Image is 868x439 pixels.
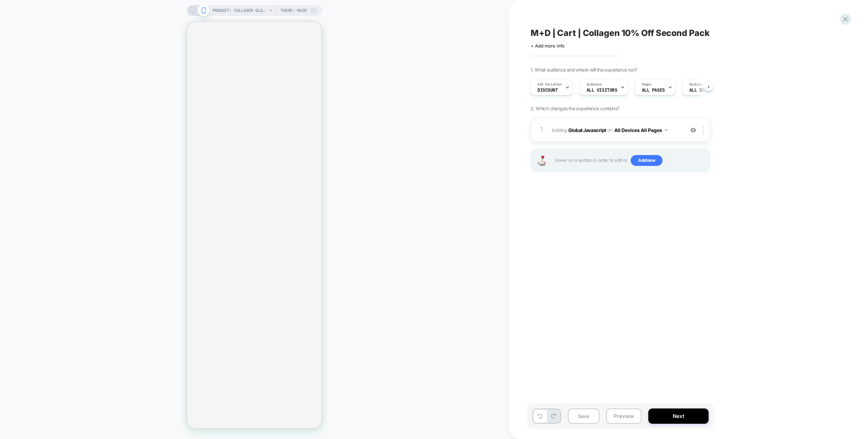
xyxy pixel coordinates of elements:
button: All Devices All Pages [614,125,668,135]
span: 2. Which changes the experience contains? [531,106,619,111]
button: Save [568,408,599,424]
span: Pages [642,82,651,87]
span: Add new [631,155,663,166]
span: 1. What audience and where will the experience run? [531,67,637,73]
span: M+D | Cart | Collagen 10% Off Second Pack [531,28,710,38]
button: Next [648,408,709,424]
span: + Add more info [531,43,565,49]
span: ALL DEVICES [689,88,717,93]
span: on [607,126,612,134]
span: Audience [587,82,602,87]
img: down arrow [665,129,668,131]
span: Adding [552,125,681,135]
span: A/B Variation [537,82,562,87]
img: crossed eye [690,127,696,133]
span: Theme: MAIN [280,5,307,16]
span: All Visitors [587,88,617,93]
div: 1 [538,123,545,137]
img: close [703,126,704,134]
img: Joystick [535,155,548,166]
span: ALL PAGES [642,88,665,93]
button: Preview [606,408,642,424]
span: DISCOUNT [537,88,558,93]
span: PRODUCT: Collagen Glow Up Powder [213,5,267,16]
span: Hover on a section in order to edit or [555,155,706,166]
b: Global Javascript [568,127,606,133]
span: Devices [689,82,703,87]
